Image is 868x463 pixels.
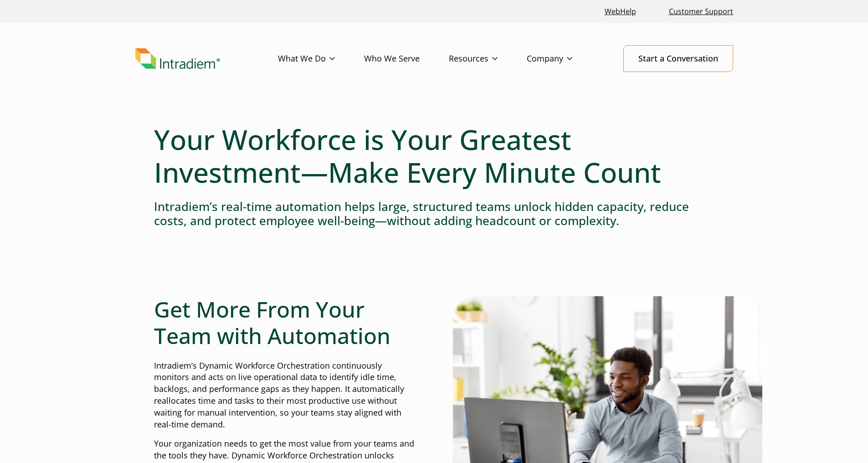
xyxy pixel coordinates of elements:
[154,200,714,228] h4: Intradiem’s real-time automation helps large, structured teams unlock hidden capacity, reduce cos...
[527,46,601,72] a: Company
[154,296,416,349] h2: Get More From Your Team with Automation
[364,46,449,72] a: Who We Serve
[278,46,364,72] a: What We Do
[135,48,278,69] a: Link to homepage of Intradiem
[154,123,714,189] h1: Your Workforce is Your Greatest Investment—Make Every Minute Count
[449,46,527,72] a: Resources
[135,48,220,69] img: Intradiem
[665,2,737,21] a: Customer Support
[154,360,416,431] p: Intradiem’s Dynamic Workforce Orchestration continuously monitors and acts on live operational da...
[623,45,733,72] a: Start a Conversation
[601,2,640,21] a: Link opens in a new window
